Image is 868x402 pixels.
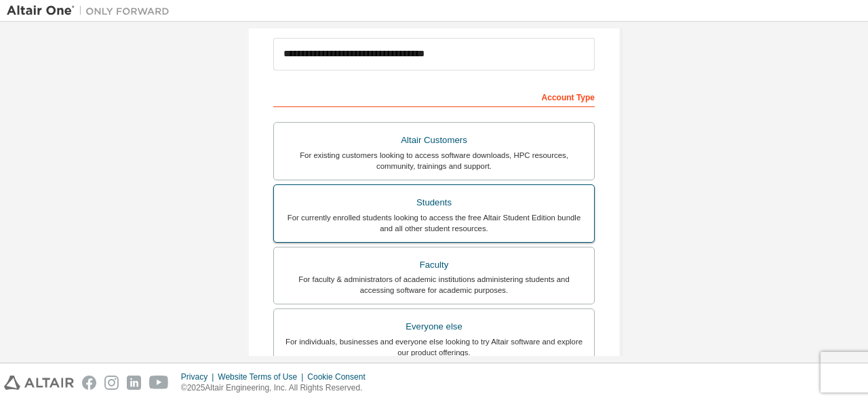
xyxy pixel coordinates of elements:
div: Website Terms of Use [218,371,307,382]
div: For existing customers looking to access software downloads, HPC resources, community, trainings ... [282,150,586,172]
img: linkedin.svg [127,376,141,390]
img: Altair One [7,4,176,18]
div: For currently enrolled students looking to access the free Altair Student Edition bundle and all ... [282,212,586,234]
div: Students [282,193,586,212]
div: For individuals, businesses and everyone else looking to try Altair software and explore our prod... [282,336,586,358]
div: Privacy [181,371,218,382]
div: Faculty [282,256,586,275]
img: altair_logo.svg [4,376,74,390]
div: Everyone else [282,317,586,336]
div: Altair Customers [282,131,586,150]
img: instagram.svg [104,376,119,390]
img: facebook.svg [82,376,96,390]
p: © 2025 Altair Engineering, Inc. All Rights Reserved. [181,382,374,394]
div: Account Type [273,85,595,107]
div: Cookie Consent [307,371,373,382]
img: youtube.svg [149,376,169,390]
div: For faculty & administrators of academic institutions administering students and accessing softwa... [282,274,586,296]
